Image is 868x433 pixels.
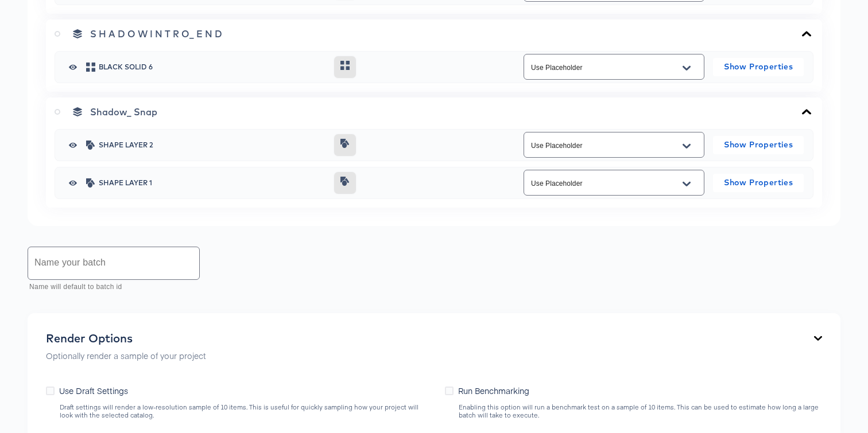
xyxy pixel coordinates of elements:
div: Enabling this option will run a benchmark test on a sample of 10 items. This can be used to estim... [458,403,822,419]
span: Run Benchmarking [458,385,529,396]
button: Open [678,59,695,77]
span: Shape Layer 2 [99,142,325,149]
span: Black Solid 6 [99,64,325,71]
span: S H A D O W I N T R O_ E N D [90,28,222,40]
p: Name will default to batch id [29,282,192,293]
span: Show Properties [718,175,799,190]
span: Shadow_ Snap [90,106,157,118]
button: Open [678,137,695,155]
div: Draft settings will render a low-resolution sample of 10 items. This is useful for quickly sampli... [59,403,433,419]
button: Show Properties [713,174,804,192]
span: Show Properties [718,138,799,152]
p: Optionally render a sample of your project [46,350,206,361]
span: Use Draft Settings [59,385,128,396]
button: Show Properties [713,58,804,76]
button: Show Properties [713,136,804,154]
span: Show Properties [718,60,799,74]
span: Shape Layer 1 [99,180,325,186]
div: Render Options [46,331,206,345]
button: Open [678,175,695,193]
